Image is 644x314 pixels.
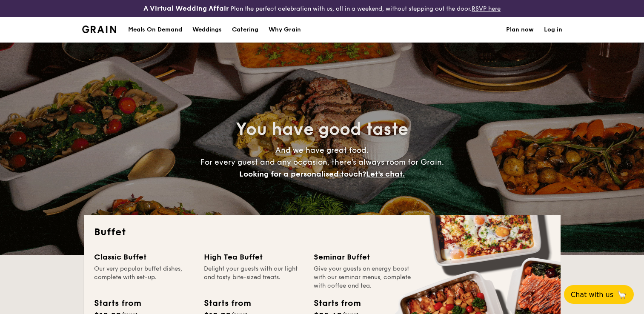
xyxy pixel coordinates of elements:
[269,17,301,43] div: Why Grain
[232,17,258,43] h1: Catering
[314,297,360,310] div: Starts from
[564,285,634,304] button: Chat with us🦙
[314,265,413,290] div: Give your guests an energy boost with our seminar menus, complete with coffee and tea.
[82,26,117,33] a: Logotype
[94,265,194,290] div: Our very popular buffet dishes, complete with set-up.
[128,17,182,43] div: Meals On Demand
[263,17,306,43] a: Why Grain
[236,119,408,140] span: You have good taste
[506,17,534,43] a: Plan now
[571,291,613,299] span: Chat with us
[82,26,117,33] img: Grain
[94,251,194,263] div: Classic Buffet
[94,297,140,310] div: Starts from
[617,290,627,300] span: 🦙
[187,17,227,43] a: Weddings
[204,251,303,263] div: High Tea Buffet
[472,5,501,12] a: RSVP here
[94,226,550,239] h2: Buffet
[544,17,562,43] a: Log in
[192,17,222,43] div: Weddings
[366,169,405,179] span: Let's chat.
[200,146,444,179] span: And we have great food. For every guest and any occasion, there’s always room for Grain.
[227,17,263,43] a: Catering
[204,265,303,290] div: Delight your guests with our light and tasty bite-sized treats.
[123,17,187,43] a: Meals On Demand
[107,3,537,14] div: Plan the perfect celebration with us, all in a weekend, without stepping out the door.
[143,3,229,14] h4: A Virtual Wedding Affair
[239,169,366,179] span: Looking for a personalised touch?
[204,297,250,310] div: Starts from
[314,251,413,263] div: Seminar Buffet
